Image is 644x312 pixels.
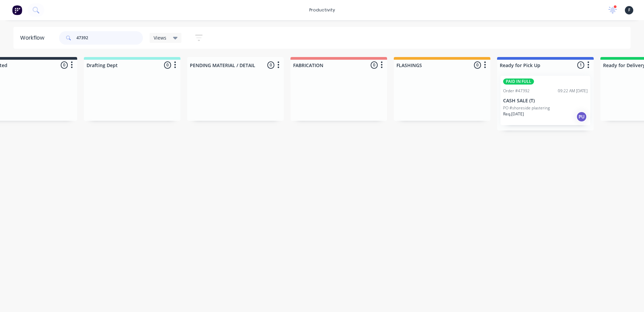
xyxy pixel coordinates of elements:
[500,76,590,125] div: PAID IN FULLOrder #4739209:22 AM [DATE]CASH SALE (T)PO #shoreside plasteringReq.[DATE]PU
[503,79,534,85] div: PAID IN FULL
[503,105,550,111] p: PO #shoreside plastering
[503,88,530,94] div: Order #47392
[628,7,630,13] span: F
[503,98,588,104] p: CASH SALE (T)
[503,111,524,117] p: Req. [DATE]
[12,5,22,15] img: Factory
[76,31,143,45] input: Search for orders...
[558,88,588,94] div: 09:22 AM [DATE]
[576,111,587,122] div: PU
[306,5,338,15] div: productivity
[20,34,48,42] div: Workflow
[154,34,166,41] span: Views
